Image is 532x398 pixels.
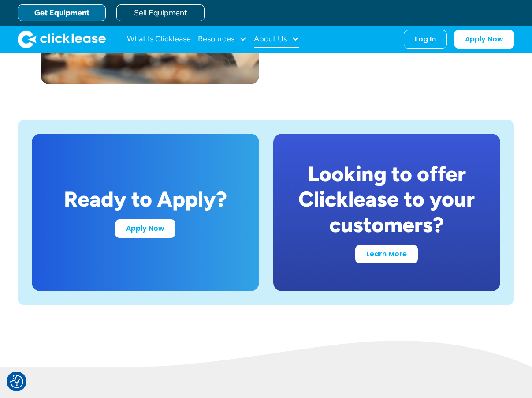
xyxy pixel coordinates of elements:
a: Apply Now [115,219,175,238]
img: Clicklease logo [18,30,106,48]
a: Learn More [355,245,418,263]
div: Looking to offer Clicklease to your customers? [294,161,480,238]
div: Resources [198,30,247,48]
a: Get Equipment [18,4,106,21]
a: What Is Clicklease [127,30,191,48]
div: Ready to Apply? [64,187,227,212]
img: Revisit consent button [10,375,23,388]
div: Log In [415,35,436,44]
a: Sell Equipment [116,4,205,21]
a: home [18,30,106,48]
a: Apply Now [454,30,514,49]
div: About Us [254,30,299,48]
button: Consent Preferences [10,375,23,388]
